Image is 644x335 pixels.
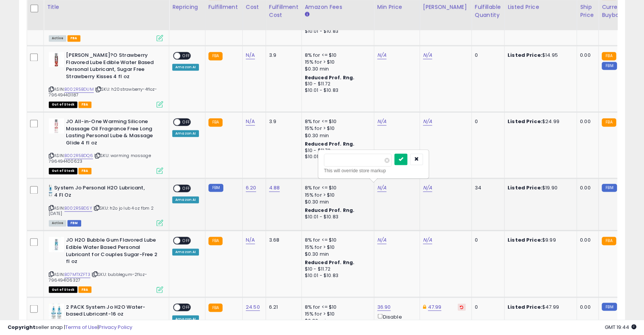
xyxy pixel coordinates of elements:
span: All listings currently available for purchase on Amazon [49,35,66,42]
small: FBA [602,237,616,245]
b: Listed Price: [508,236,542,244]
div: ASIN: [49,184,163,225]
div: Cost [246,3,263,11]
a: B07MTXZFT3 [64,271,90,278]
span: FBA [78,101,91,108]
a: 36.90 [377,303,391,311]
div: $19.90 [508,184,571,191]
a: N/A [423,184,432,192]
small: FBM [602,62,617,70]
div: 0 [475,237,498,244]
b: Listed Price: [508,184,542,191]
div: 8% for <= $10 [305,52,368,59]
div: 15% for > $10 [305,244,368,251]
a: Privacy Policy [99,324,132,331]
a: 47.99 [428,303,442,311]
small: FBA [208,118,223,127]
div: 8% for <= $10 [305,184,368,191]
small: Amazon Fees. [305,11,309,18]
div: 8% for <= $10 [305,303,368,310]
div: 3.68 [269,237,296,244]
div: Min Price [377,3,417,11]
div: 0 [475,118,498,125]
div: Repricing [172,3,202,11]
div: Amazon AI [172,248,199,255]
div: seller snap | | [8,324,132,331]
a: B002R5BDQ6 [64,152,93,159]
span: | SKU: warming massage 796494400623 [49,152,151,164]
img: 31Vuf6taX4L._SL40_.jpg [49,237,64,252]
div: $47.99 [508,303,571,310]
img: 31kaSFoY1yL._SL40_.jpg [49,184,52,200]
div: $10 - $11.72 [305,147,368,154]
div: 0.00 [580,237,593,244]
a: N/A [246,236,255,244]
a: B002R5BDUM [64,86,94,93]
div: $10.01 - $10.83 [305,154,368,160]
div: 8% for <= $10 [305,237,368,244]
a: 24.50 [246,303,260,311]
span: OFF [180,237,192,244]
span: FBA [78,168,91,174]
span: OFF [180,304,192,310]
div: ASIN: [49,118,163,173]
b: Listed Price: [508,303,542,310]
div: $14.95 [508,52,571,59]
b: Listed Price: [508,118,542,125]
a: N/A [377,51,386,59]
div: $9.99 [508,237,571,244]
div: [PERSON_NAME] [423,3,468,11]
div: Amazon AI [172,196,199,203]
div: Amazon Fees [305,3,371,11]
div: ASIN: [49,237,163,292]
b: Listed Price: [508,51,542,59]
div: 0 [475,303,498,310]
span: All listings that are currently out of stock and unavailable for purchase on Amazon [49,286,77,293]
div: Disable auto adjust min [377,312,414,334]
b: JO All-in-One Warming Silicone Massage Oil Fragrance Free Long Lasting Personal Lube & Massage Gl... [66,118,159,148]
div: 0.00 [580,52,593,59]
small: FBM [602,303,617,311]
strong: Copyright [8,324,35,331]
div: 0 [475,52,498,59]
span: All listings that are currently out of stock and unavailable for purchase on Amazon [49,168,77,174]
div: This will override store markup [324,167,423,175]
span: All listings currently available for purchase on Amazon [49,220,66,226]
div: 3.9 [269,52,296,59]
div: 15% for > $10 [305,59,368,66]
a: Terms of Use [65,324,98,331]
b: Reduced Prof. Rng. [305,141,355,147]
b: 2 PACK System Jo H2O Water-based Lubricant-16 oz [66,303,159,319]
div: Amazon AI [172,64,199,71]
div: 0.00 [580,184,593,191]
div: Fulfillment Cost [269,3,298,19]
a: N/A [246,51,255,59]
a: 6.20 [246,184,256,192]
a: 4.88 [269,184,280,192]
span: FBA [78,286,91,293]
span: | SKU: bubblegum-2floz-796494106327 [49,271,147,283]
div: Amazon AI [172,130,199,137]
div: Ship Price [580,3,595,19]
b: JO H2O Bubble Gum Flavored Lube Edible Water Based Personal Lubricant for Couples Sugar-Free 2 fl oz [66,237,159,267]
div: Listed Price [508,3,574,11]
div: $0.30 min [305,199,368,205]
div: 34 [475,184,498,191]
div: Fulfillment [208,3,239,11]
div: $10.01 - $10.83 [305,272,368,279]
span: OFF [180,53,192,59]
small: FBA [208,303,223,312]
small: FBM [602,184,617,192]
small: FBA [602,118,616,127]
div: $10.01 - $10.83 [305,87,368,94]
small: FBA [602,52,616,60]
img: 41JMzoDDTBL._SL40_.jpg [49,303,64,319]
div: 8% for <= $10 [305,118,368,125]
b: Reduced Prof. Rng. [305,74,355,81]
span: OFF [180,119,192,125]
small: FBM [208,184,223,192]
span: FBM [67,220,81,226]
a: N/A [423,236,432,244]
div: $0.30 min [305,132,368,139]
span: FBA [67,35,80,42]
